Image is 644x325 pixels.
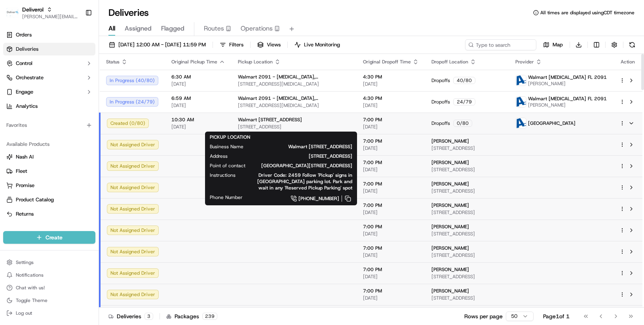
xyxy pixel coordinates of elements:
button: Nash AI [3,151,95,163]
span: [DATE] [363,295,419,301]
span: [STREET_ADDRESS][MEDICAL_DATA] [238,102,350,109]
div: We're available if you need us! [36,84,109,90]
button: DeliverolDeliverol[PERSON_NAME][EMAIL_ADDRESS][PERSON_NAME][DOMAIN_NAME] [3,3,82,22]
span: All times are displayed using CDT timezone [540,10,635,16]
span: 4:30 PM [363,74,419,80]
span: [PERSON_NAME] [431,245,469,251]
a: Nash AI [6,153,92,161]
span: Notifications [16,272,44,278]
button: Deliverol [22,6,44,13]
div: Page 1 of 1 [543,312,570,320]
span: [STREET_ADDRESS] [431,231,503,237]
span: Walmart 2091 - [MEDICAL_DATA], [GEOGRAPHIC_DATA] [238,95,350,101]
span: Routes [204,24,224,33]
span: Walmart [MEDICAL_DATA] FL 2091 [528,74,607,80]
div: Favorites [3,119,95,132]
span: [DATE] [363,145,419,151]
span: Business Name [210,143,243,150]
input: Type to search [465,39,536,50]
span: Live Monitoring [304,41,340,48]
span: Nash AI [16,153,34,161]
a: Powered byPylon [56,196,96,203]
span: [DATE] [363,209,419,216]
span: [STREET_ADDRESS] [431,295,503,301]
span: Operations [241,24,273,33]
span: Status [106,59,120,65]
div: 💻 [67,178,73,184]
div: Available Products [3,138,95,151]
button: Views [254,39,284,50]
a: Returns [6,210,92,218]
button: Control [3,57,95,70]
span: Instructions [210,172,236,178]
span: [STREET_ADDRESS] [431,252,503,258]
span: [STREET_ADDRESS] [431,145,503,151]
span: Assigned [125,24,152,33]
span: [DATE] [363,102,419,109]
span: • [66,123,68,129]
span: Phone Number [210,194,243,201]
span: [DATE] [363,188,419,194]
div: 📗 [8,178,14,184]
span: Log out [16,310,32,316]
div: Action [619,59,636,65]
img: Charles Folsom [8,137,21,149]
span: PICKUP LOCATION [210,134,250,140]
button: Filters [216,39,247,50]
span: [STREET_ADDRESS] [240,153,352,159]
p: Rows per page [464,312,503,320]
button: Map [540,39,566,50]
span: Dropoffs [431,120,450,126]
a: 📗Knowledge Base [5,174,64,188]
span: Control [16,60,32,67]
div: 40 / 80 [453,77,475,84]
button: [DATE] 12:00 AM - [DATE] 11:59 PM [105,39,209,50]
span: Engage [16,88,33,96]
span: 6:30 AM [171,74,225,80]
span: 7:00 PM [363,117,419,123]
a: Deliveries [3,43,95,55]
a: Product Catalog [6,196,92,203]
img: Chris Sexton [8,115,21,128]
span: API Documentation [75,177,127,185]
span: 7:00 PM [363,245,419,251]
span: Original Dropoff Time [363,59,411,65]
span: [PERSON_NAME] [431,266,469,273]
span: [DATE] [363,81,419,87]
input: Got a question? Start typing here... [21,51,142,59]
a: Orders [3,29,95,41]
span: [GEOGRAPHIC_DATA][STREET_ADDRESS] [258,162,352,169]
span: [STREET_ADDRESS][MEDICAL_DATA] [238,81,350,87]
span: [DATE] [171,102,225,109]
span: Product Catalog [16,196,54,203]
span: Views [267,41,281,48]
span: [DATE] [363,166,419,173]
span: [STREET_ADDRESS] [431,273,503,280]
span: Deliveries [16,46,38,53]
span: [GEOGRAPHIC_DATA] [528,120,576,126]
span: [PERSON_NAME] [528,80,607,87]
span: Dropoffs [431,77,450,84]
span: [PHONE_NUMBER] [298,195,339,202]
span: 4:30 PM [363,95,419,101]
span: [PERSON_NAME] [528,102,607,108]
img: ActionCourier.png [516,118,526,128]
span: Walmart [STREET_ADDRESS] [238,117,302,123]
button: See all [123,101,144,111]
span: Promise [16,182,34,189]
button: Live Monitoring [291,39,344,50]
span: Knowledge Base [16,177,61,185]
span: [DATE] [171,124,225,130]
span: Driver Code: 2459 Follow 'Pickup' signs in [GEOGRAPHIC_DATA] parking lot. Park and wait in any 'R... [248,172,352,191]
a: Promise [6,182,92,189]
img: 1736555255976-a54dd68f-1ca7-489b-9aae-adbdc363a1c4 [16,145,22,151]
button: Product Catalog [3,193,95,206]
span: • [66,144,68,151]
img: ActionCourier.png [516,97,526,107]
a: [PHONE_NUMBER] [255,194,352,203]
span: 7:00 PM [363,224,419,230]
div: Start new chat [36,76,130,84]
span: [DATE] [70,123,86,129]
span: [PERSON_NAME] [431,224,469,230]
span: Orders [16,31,32,38]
